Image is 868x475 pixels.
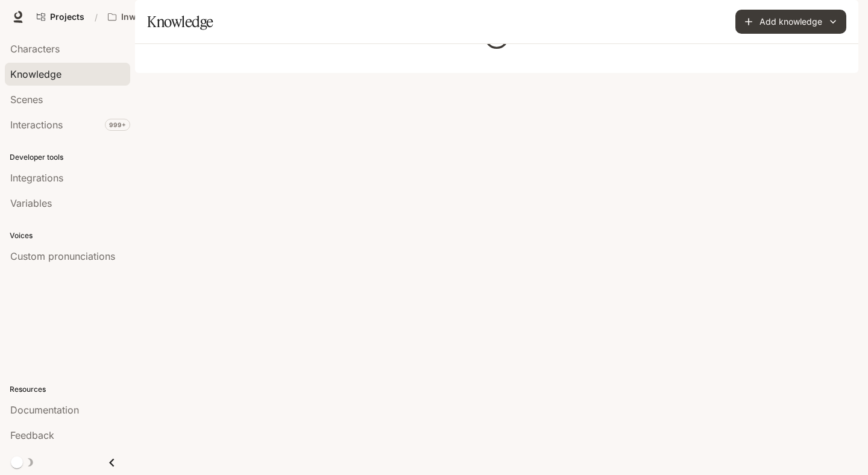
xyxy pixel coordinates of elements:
[147,10,213,34] h1: Knowledge
[121,12,189,22] p: Inworld_AI_Demos
[50,12,84,22] span: Projects
[31,5,90,29] a: Go to projects
[90,11,102,24] div: /
[102,5,207,29] button: Open workspace menu
[735,10,846,34] button: Add knowledge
